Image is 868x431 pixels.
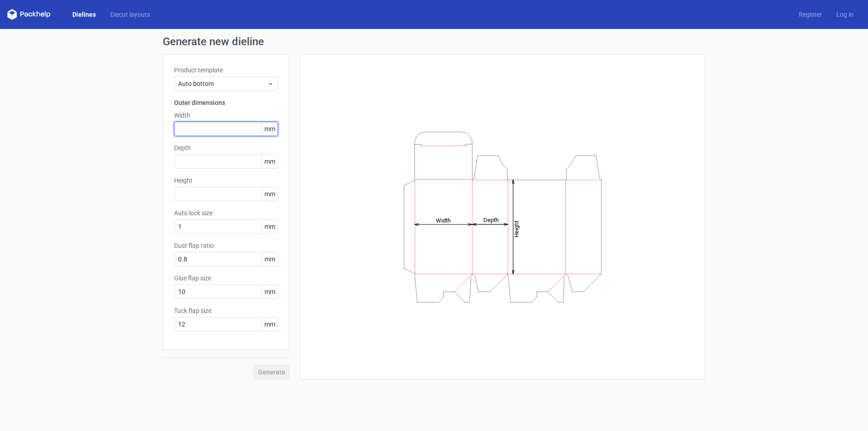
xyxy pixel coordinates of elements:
[262,220,278,233] span: mm
[262,155,278,168] span: mm
[513,220,520,237] tspan: Height
[174,111,278,120] label: Width
[174,66,278,75] label: Product template
[103,10,157,19] a: Diecut layouts
[262,285,278,298] span: mm
[174,274,278,283] label: Glue flap size
[262,317,278,331] span: mm
[163,36,705,47] h1: Generate new dieline
[174,98,278,107] h3: Outer dimensions
[829,10,861,19] a: Log in
[262,252,278,266] span: mm
[178,79,267,88] span: Auto bottom
[483,217,499,223] tspan: Depth
[174,306,278,315] label: Tuck flap size
[174,176,278,185] label: Height
[262,122,278,136] span: mm
[174,208,278,218] label: Auto lock size
[436,217,451,223] tspan: Width
[262,187,278,201] span: mm
[174,241,278,250] label: Dust flap ratio
[174,143,278,152] label: Depth
[792,10,829,19] a: Register
[65,10,103,19] a: Dielines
